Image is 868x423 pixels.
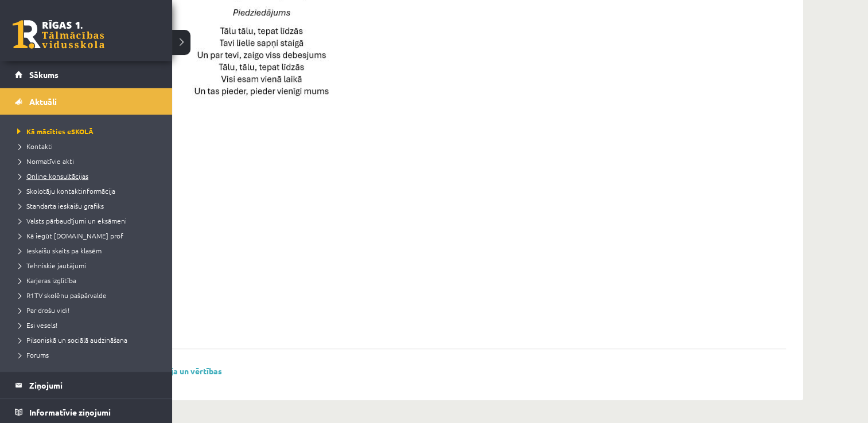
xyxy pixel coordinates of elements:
[14,126,161,136] a: Kā mācīties eSKOLĀ
[14,276,76,285] span: Karjeras izglītība
[14,231,123,240] span: Kā iegūt [DOMAIN_NAME] prof
[14,142,53,151] span: Kontakti
[14,171,88,181] span: Online konsultācijas
[14,305,69,315] span: Par drošu vidi!
[14,335,161,345] a: Pilsoniskā un sociālā audzināšana
[14,290,161,300] a: R1TV skolēnu pašpārvalde
[14,201,161,211] a: Standarta ieskaišu grafiks
[14,335,127,344] span: Pilsoniskā un sociālā audzināšana
[14,216,161,226] a: Valsts pārbaudījumi un eksāmeni
[14,320,57,330] span: Esi vesels!
[15,372,158,398] a: Ziņojumi
[14,261,86,270] span: Tehniskie jautājumi
[14,141,161,151] a: Kontakti
[14,320,161,330] a: Esi vesels!
[14,171,161,181] a: Online konsultācijas
[14,230,161,241] a: Kā iegūt [DOMAIN_NAME] prof
[14,305,161,315] a: Par drošu vidi!
[15,61,158,88] a: Sākums
[14,216,127,225] span: Valsts pārbaudījumi un eksāmeni
[14,350,49,359] span: Forums
[29,372,158,398] legend: Ziņojumi
[14,291,107,300] span: R1TV skolēnu pašpārvalde
[14,186,115,195] span: Skolotāju kontaktinformācija
[14,156,161,166] a: Normatīvie akti
[14,127,94,136] span: Kā mācīties eSKOLĀ
[14,260,161,271] a: Tehniskie jautājumi
[13,20,104,49] a: Rīgas 1. Tālmācības vidusskola
[14,201,104,210] span: Standarta ieskaišu grafiks
[14,246,102,255] span: Ieskaišu skaits pa klasēm
[14,275,161,285] a: Karjeras izglītība
[14,186,161,196] a: Skolotāju kontaktinformācija
[29,69,59,80] span: Sākums
[14,245,161,256] a: Ieskaišu skaits pa klasēm
[14,350,161,360] a: Forums
[14,156,74,166] span: Normatīvie akti
[29,96,57,107] span: Aktuāli
[15,88,158,115] a: Aktuāli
